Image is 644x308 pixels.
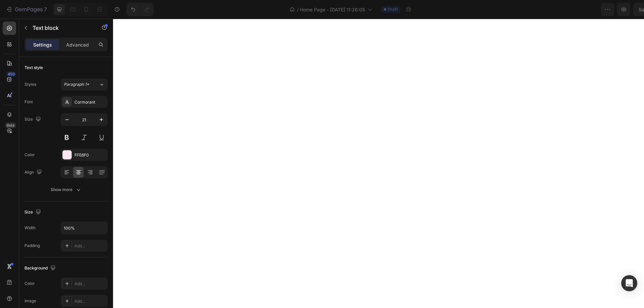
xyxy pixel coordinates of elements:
[74,281,106,287] div: Add...
[300,6,365,13] span: Home Page - [DATE] 11:26:05
[6,71,16,77] div: 450
[51,186,82,193] div: Show more
[621,275,637,291] div: Open Intercom Messenger
[388,6,398,12] span: Draft
[74,152,106,158] div: FFE6F0
[64,81,89,87] span: Paragraph 1*
[605,6,622,13] div: Publish
[24,243,40,249] div: Padding
[33,24,90,32] p: Text block
[24,81,36,87] div: Styles
[74,298,106,304] div: Add...
[599,3,628,16] button: Publish
[5,123,16,128] div: Beta
[44,5,47,13] p: 7
[74,243,106,249] div: Add...
[24,281,35,287] div: Color
[33,41,52,48] p: Settings
[24,208,42,217] div: Size
[24,168,43,177] div: Align
[24,65,43,71] div: Text style
[66,41,89,48] p: Advanced
[113,19,644,308] iframe: Design area
[575,3,597,16] button: Save
[74,99,106,105] div: Cormorant
[61,78,108,90] button: Paragraph 1*
[24,225,36,231] div: Width
[24,264,57,273] div: Background
[24,152,35,158] div: Color
[24,115,42,124] div: Size
[580,7,591,12] span: Save
[24,298,36,304] div: Image
[24,99,33,105] div: Font
[61,222,107,234] input: Auto
[297,6,299,13] span: /
[126,3,154,16] div: Undo/Redo
[3,3,50,16] button: 7
[24,184,108,196] button: Show more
